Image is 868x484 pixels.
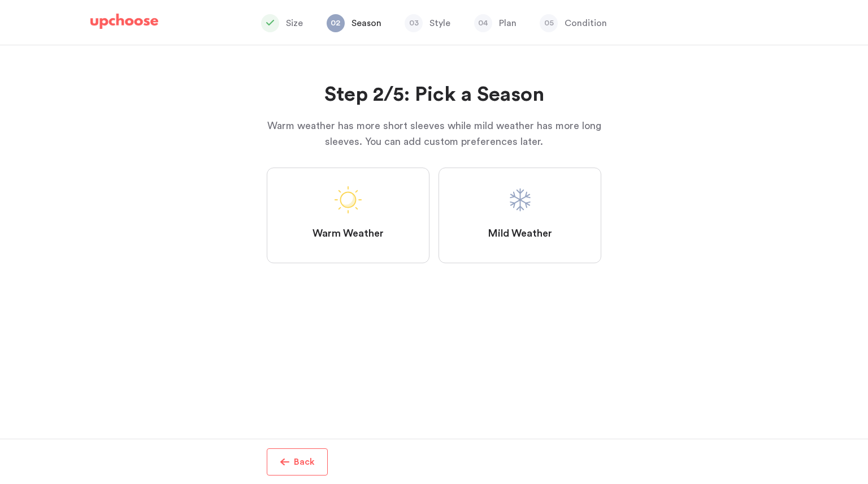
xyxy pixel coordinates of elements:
p: Warm weather has more short sleeves while mild weather has more long sleeves. You can add custom ... [267,118,601,149]
p: Condition [565,16,607,30]
a: UpChoose [90,14,158,35]
span: Warm Weather [313,227,384,241]
span: 05 [540,14,558,32]
img: UpChoose [90,14,158,29]
span: 03 [405,14,423,32]
button: Back [267,448,328,476]
h2: Step 2/5: Pick a Season [267,82,601,109]
p: Size [286,16,303,30]
p: Back [294,455,315,469]
p: Season [351,16,381,30]
span: 02 [327,14,345,32]
p: Style [429,16,450,30]
span: 04 [474,14,492,32]
p: Plan [499,16,517,30]
span: Mild Weather [488,227,552,241]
